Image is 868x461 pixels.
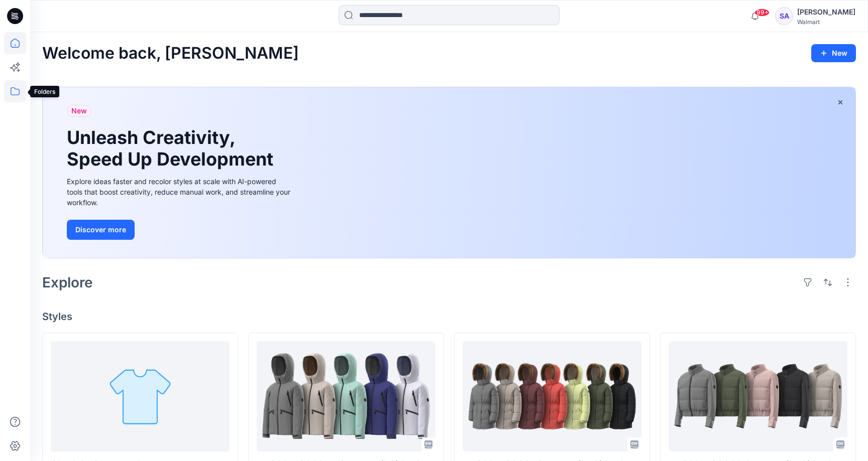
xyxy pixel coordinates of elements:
h2: Explore [42,274,93,290]
a: DHG26D-GO006 Ozark Trail - Girl's Outerwear-Hybrid Jacket [669,341,847,451]
div: Explore ideas faster and recolor styles at scale with AI-powered tools that boost creativity, red... [67,176,293,208]
h2: Welcome back, [PERSON_NAME] [42,44,299,63]
a: GIRLS SNOW PANTS [51,341,230,451]
button: New [811,44,856,62]
a: DHG26D-GO001 Ozark Trail - Girl's Outerwear-Parka Jkt Opt.1 [463,341,641,451]
a: Discover more [67,220,293,240]
div: SA [775,7,793,25]
a: DHG26D-GO004 - Ozark Trail Girl's Outerwear Performance Jkt Opt.2 [257,341,436,451]
button: Discover more [67,220,135,240]
h4: Styles [42,311,856,323]
span: New [71,105,87,117]
div: Walmart [797,18,855,26]
span: 99+ [754,9,770,17]
h1: Unleash Creativity, Speed Up Development [67,127,278,170]
div: [PERSON_NAME] [797,6,855,18]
